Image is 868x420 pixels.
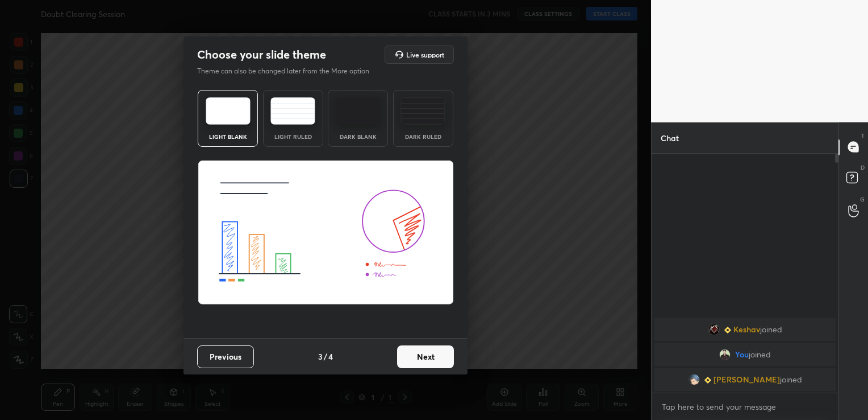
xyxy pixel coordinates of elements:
h2: Choose your slide theme [197,47,326,62]
img: 3ff106bf352749fe9b4a8bd31eb9a111.7824843_ [688,374,700,385]
h5: Live support [406,51,444,58]
p: D [861,163,865,172]
p: Theme can also be changed later from the More option [197,66,381,76]
button: Previous [197,345,254,368]
div: Dark Ruled [400,134,446,139]
img: darkRuledTheme.de295e13.svg [400,97,445,125]
div: Dark Blank [335,134,381,139]
div: Light Ruled [270,134,316,139]
button: Next [397,345,454,368]
img: Learner_Badge_beginner_1_8b307cf2a0.svg [704,376,711,383]
img: lightThemeBanner.fbc32fad.svg [198,160,454,305]
span: Keshav [733,325,760,334]
h4: 4 [328,351,333,363]
p: T [861,131,865,140]
span: [PERSON_NAME] [713,375,780,384]
span: joined [760,325,782,334]
h4: 3 [318,351,323,363]
p: G [860,195,865,204]
img: lightRuledTheme.5fabf969.svg [270,97,315,125]
span: joined [780,375,802,384]
img: lightTheme.e5ed3b09.svg [206,97,251,125]
div: Light Blank [205,134,251,139]
img: Learner_Badge_beginner_1_8b307cf2a0.svg [724,326,731,333]
img: 219fde80e6c248bfa3ccb4a9ff731acb.18690801_3 [708,324,720,335]
span: You [735,350,749,359]
div: grid [652,316,838,393]
img: darkTheme.f0cc69e5.svg [336,97,381,125]
img: 92155e9b22ef4df58f3aabcf37ccfb9e.jpg [719,349,731,360]
h4: / [324,351,327,363]
span: joined [749,350,771,359]
p: Chat [652,123,688,153]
